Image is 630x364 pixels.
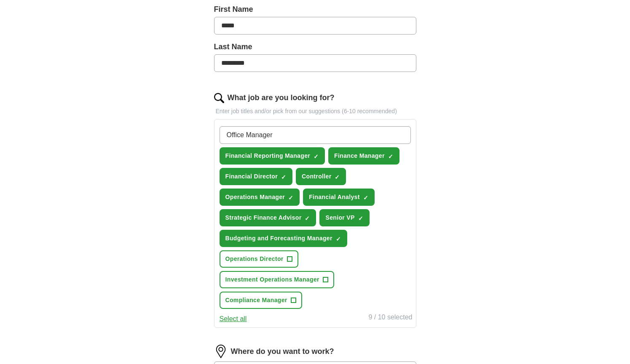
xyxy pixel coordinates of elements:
[302,172,331,181] span: Controller
[225,213,302,222] span: Strategic Finance Advisor
[225,151,311,160] span: Financial Reporting Manager
[228,92,335,104] label: What job are you looking for?
[214,345,228,358] img: location.png
[388,153,393,160] span: ✓
[363,194,368,201] span: ✓
[214,4,416,15] label: First Name
[214,41,416,53] label: Last Name
[231,346,334,357] label: Where do you want to work?
[336,236,341,242] span: ✓
[225,193,285,202] span: Operations Manager
[288,194,293,201] span: ✓
[281,174,286,181] span: ✓
[225,275,319,284] span: Investment Operations Manager
[225,172,278,181] span: Financial Director
[220,209,316,226] button: Strategic Finance Advisor✓
[305,215,310,222] span: ✓
[309,193,360,202] span: Financial Analyst
[220,292,302,309] button: Compliance Manager
[368,312,412,324] div: 9 / 10 selected
[225,255,284,263] span: Operations Director
[319,209,369,226] button: Senior VP✓
[220,126,411,144] input: Type a job title and press enter
[220,147,325,165] button: Financial Reporting Manager✓
[214,93,224,103] img: search.png
[334,151,385,160] span: Finance Manager
[314,153,319,160] span: ✓
[220,189,300,206] button: Operations Manager✓
[220,250,298,268] button: Operations Director
[296,168,346,185] button: Controller✓
[220,314,247,324] button: Select all
[328,147,399,165] button: Finance Manager✓
[325,213,354,222] span: Senior VP
[303,189,375,206] button: Financial Analyst✓
[220,230,347,247] button: Budgeting and Forecasting Manager✓
[335,174,340,181] span: ✓
[358,215,363,222] span: ✓
[214,107,416,116] p: Enter job titles and/or pick from our suggestions (6-10 recommended)
[220,271,334,288] button: Investment Operations Manager
[220,168,293,185] button: Financial Director✓
[225,296,287,305] span: Compliance Manager
[225,234,332,243] span: Budgeting and Forecasting Manager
